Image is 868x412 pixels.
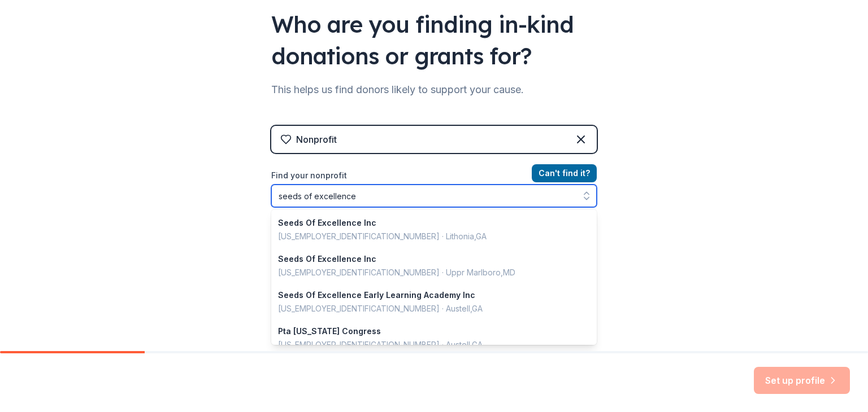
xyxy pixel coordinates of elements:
div: [US_EMPLOYER_IDENTIFICATION_NUMBER] · Austell , GA [278,338,576,352]
input: Search by name, EIN, or city [271,185,597,207]
div: Seeds Of Excellence Inc [278,216,576,230]
div: Pta [US_STATE] Congress [278,325,576,338]
div: [US_EMPLOYER_IDENTIFICATION_NUMBER] · Uppr Marlboro , MD [278,266,576,279]
div: Seeds Of Excellence Inc [278,252,576,266]
div: [US_EMPLOYER_IDENTIFICATION_NUMBER] · Austell , GA [278,302,576,315]
div: [US_EMPLOYER_IDENTIFICATION_NUMBER] · Lithonia , GA [278,230,576,243]
div: Seeds Of Excellence Early Learning Academy Inc [278,288,576,302]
